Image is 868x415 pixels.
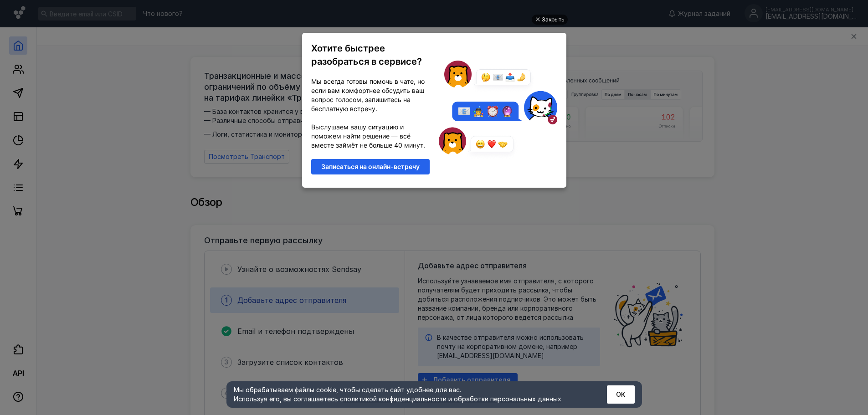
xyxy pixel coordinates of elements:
[311,159,430,174] a: Записаться на онлайн-встречу
[542,15,565,25] div: Закрыть
[311,123,430,150] p: Выслушаем вашу ситуацию и поможем найти решение — всё вместе займёт не больше 40 минут.
[311,77,430,113] p: Мы всегда готовы помочь в чате, но если вам комфортнее обсудить ваш вопрос голосом, запишитесь на...
[344,395,561,403] a: политикой конфиденциальности и обработки персональных данных
[311,43,422,67] span: Хотите быстрее разобраться в сервисе?
[607,385,635,404] button: ОК
[234,385,585,404] div: Мы обрабатываем файлы cookie, чтобы сделать сайт удобнее для вас. Используя его, вы соглашаетесь c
